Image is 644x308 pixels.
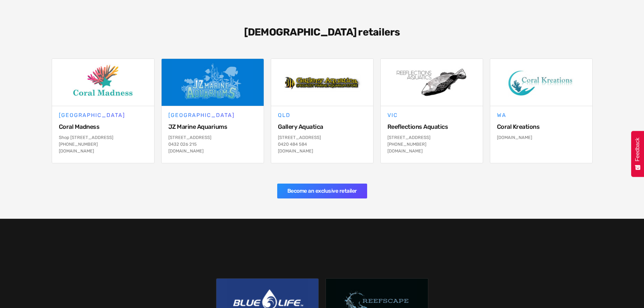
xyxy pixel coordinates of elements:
button: Feedback - Show survey [631,131,644,177]
img: JZ Marine Aquariums [162,59,264,106]
p: Shop [STREET_ADDRESS] [PHONE_NUMBER] [DOMAIN_NAME] [59,134,147,155]
h4: [GEOGRAPHIC_DATA] [59,111,147,119]
img: Reeflections Aquatics [381,59,483,106]
h4: VIC [387,111,476,119]
img: Coral Madness [52,59,154,106]
img: Coral Kreations [490,59,592,106]
p: [STREET_ADDRESS] [PHONE_NUMBER] [DOMAIN_NAME] [387,134,476,155]
h4: WA [497,111,586,119]
h4: Gallery Aquatica [278,123,366,131]
h4: JZ Marine Aquariums [168,123,257,131]
p: [DOMAIN_NAME] [497,134,586,141]
p: [STREET_ADDRESS] 0420 484 584 [DOMAIN_NAME] [278,134,366,155]
p: [STREET_ADDRESS] 0432 026 215 [DOMAIN_NAME] [168,134,257,155]
h4: Coral Kreations [497,123,586,131]
h4: [GEOGRAPHIC_DATA] [168,111,257,119]
h4: QLD [278,111,366,119]
h4: Reeflections Aquatics [387,123,476,131]
h4: Coral Madness [59,123,147,131]
h3: [DEMOGRAPHIC_DATA] retailers [192,26,452,38]
a: Become an exclusive retailer [277,184,367,198]
span: Feedback [635,138,641,161]
img: Gallery Aquatica [271,59,373,106]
